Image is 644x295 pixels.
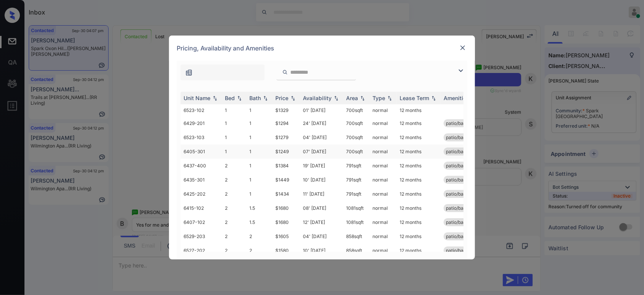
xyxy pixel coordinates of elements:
td: 791 sqft [343,187,369,201]
div: Area [346,95,358,101]
span: patio/balcony [446,219,475,225]
td: 12 months [397,159,441,173]
td: normal [369,229,397,243]
td: 6523-103 [181,130,222,144]
td: 12' [DATE] [300,215,343,229]
td: 12 months [397,201,441,215]
td: 1 [222,144,246,159]
td: 791 sqft [343,173,369,187]
div: Type [372,95,385,101]
td: $1449 [272,173,300,187]
div: Price [275,95,288,101]
td: 12 months [397,116,441,130]
td: 24' [DATE] [300,116,343,130]
td: 11' [DATE] [300,187,343,201]
td: $1294 [272,116,300,130]
img: icon-zuma [282,69,288,76]
td: normal [369,201,397,215]
div: Availability [303,95,332,101]
span: patio/balcony [446,233,475,239]
img: sorting [386,96,394,101]
td: 07' [DATE] [300,144,343,159]
td: 791 sqft [343,159,369,173]
img: icon-zuma [185,69,193,76]
td: 08' [DATE] [300,201,343,215]
td: 1 [222,130,246,144]
img: sorting [359,96,366,101]
td: 2 [222,201,246,215]
td: 10' [DATE] [300,243,343,258]
span: patio/balcony [446,163,475,169]
td: 2 [222,173,246,187]
td: 6435-301 [181,173,222,187]
td: 858 sqft [343,229,369,243]
td: 1.5 [246,215,272,229]
td: 6405-301 [181,144,222,159]
td: normal [369,159,397,173]
span: patio/balcony [446,177,475,183]
td: 10' [DATE] [300,173,343,187]
td: 1081 sqft [343,201,369,215]
img: sorting [236,96,243,101]
td: 6529-203 [181,229,222,243]
span: patio/balcony [446,120,475,126]
td: 12 months [397,243,441,258]
td: 01' [DATE] [300,104,343,116]
td: 04' [DATE] [300,130,343,144]
div: Lease Term [400,95,429,101]
img: icon-zuma [456,66,465,75]
td: 2 [222,229,246,243]
span: patio/balcony [446,205,475,211]
td: 2 [246,243,272,258]
td: 12 months [397,215,441,229]
td: 700 sqft [343,116,369,130]
td: normal [369,187,397,201]
td: 12 months [397,144,441,159]
span: patio/balcony [446,248,475,253]
td: normal [369,173,397,187]
td: 6523-102 [181,104,222,116]
td: $1249 [272,144,300,159]
td: $1680 [272,215,300,229]
span: patio/balcony [446,149,475,154]
td: 700 sqft [343,130,369,144]
td: 1 [246,159,272,173]
td: $1605 [272,229,300,243]
td: 12 months [397,104,441,116]
td: 2 [222,243,246,258]
td: 1 [246,104,272,116]
td: 1081 sqft [343,215,369,229]
td: $1434 [272,187,300,201]
td: 2 [246,229,272,243]
div: Unit Name [184,95,210,101]
td: normal [369,243,397,258]
td: 858 sqft [343,243,369,258]
td: 12 months [397,130,441,144]
td: 700 sqft [343,104,369,116]
span: patio/balcony [446,135,475,140]
td: 6429-201 [181,116,222,130]
div: Pricing, Availability and Amenities [169,36,475,61]
td: 2 [222,159,246,173]
td: $1580 [272,243,300,258]
td: 2 [222,187,246,201]
td: 1.5 [246,201,272,215]
td: 12 months [397,229,441,243]
td: 2 [222,215,246,229]
td: 6527-202 [181,243,222,258]
td: 1 [222,104,246,116]
img: sorting [430,96,437,101]
td: 6415-102 [181,201,222,215]
td: 1 [246,144,272,159]
td: 1 [222,116,246,130]
td: $1329 [272,104,300,116]
td: 12 months [397,173,441,187]
span: patio/balcony [446,191,475,197]
td: 6407-102 [181,215,222,229]
td: 1 [246,187,272,201]
img: sorting [211,96,219,101]
td: normal [369,104,397,116]
img: close [459,44,467,52]
div: Amenities [444,95,469,101]
td: normal [369,130,397,144]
